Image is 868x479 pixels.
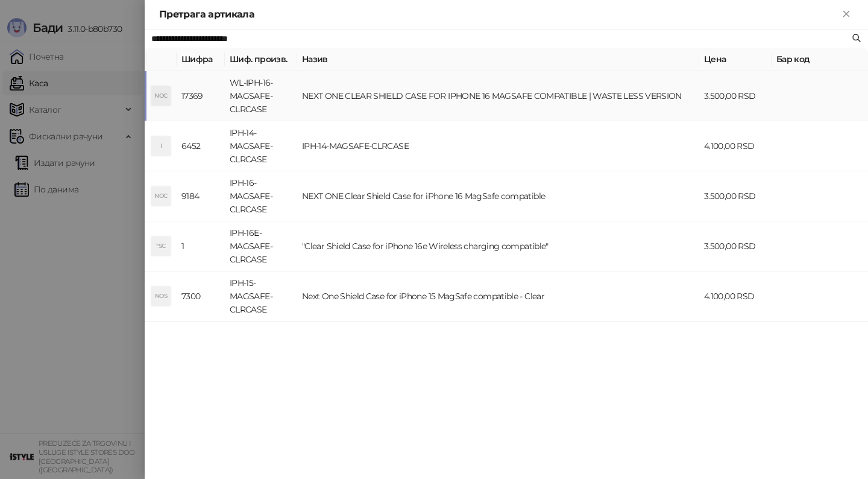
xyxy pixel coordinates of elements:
[297,271,699,322] td: Next One Shield Case for iPhone 15 MagSafe compatible - Clear
[151,287,171,306] div: NOS
[151,86,171,106] div: NOC
[225,171,297,221] td: IPH-16-MAGSAFE-CLRCASE
[225,271,297,322] td: IPH-15-MAGSAFE-CLRCASE
[177,271,225,322] td: 7300
[177,48,225,71] th: Шифра
[699,171,772,221] td: 3.500,00 RSD
[177,171,225,221] td: 9184
[699,221,772,271] td: 3.500,00 RSD
[297,221,699,271] td: "Clear Shield Case for iPhone 16e Wireless charging compatible"
[297,171,699,221] td: NEXT ONE Clear Shield Case for iPhone 16 MagSafe compatible
[297,71,699,121] td: NEXT ONE CLEAR SHIELD CASE FOR IPHONE 16 MAGSAFE COMPATIBLE | WASTE LESS VERSION
[699,271,772,322] td: 4.100,00 RSD
[177,71,225,121] td: 17369
[699,121,772,171] td: 4.100,00 RSD
[225,221,297,271] td: IPH-16E-MAGSAFE-CLRCASE
[159,7,839,22] div: Претрага артикала
[839,7,854,22] button: Close
[225,71,297,121] td: WL-IPH-16-MAGSAFE-CLRCASE
[699,71,772,121] td: 3.500,00 RSD
[297,121,699,171] td: IPH-14-MAGSAFE-CLRCASE
[151,236,171,256] div: "SC
[177,221,225,271] td: 1
[151,186,171,206] div: NOC
[151,136,171,156] div: I
[225,121,297,171] td: IPH-14-MAGSAFE-CLRCASE
[225,48,297,71] th: Шиф. произв.
[177,121,225,171] td: 6452
[297,48,699,71] th: Назив
[772,48,868,71] th: Бар код
[699,48,772,71] th: Цена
